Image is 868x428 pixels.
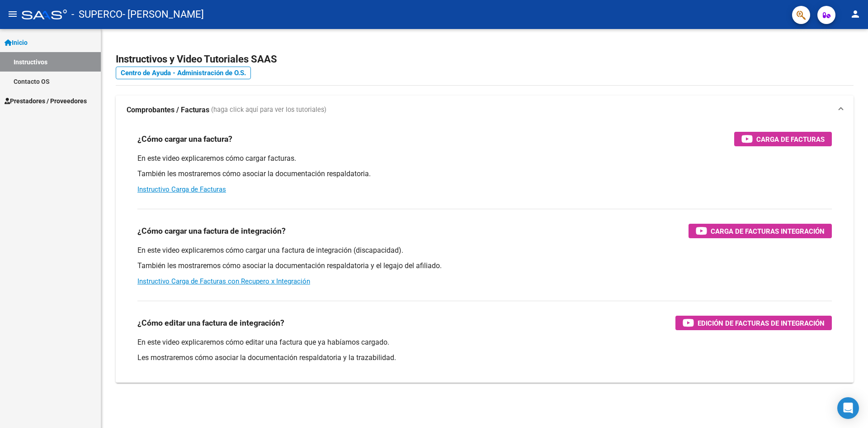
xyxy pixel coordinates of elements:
a: Instructivo Carga de Facturas [137,185,226,193]
button: Edición de Facturas de integración [675,316,832,330]
h2: Instructivos y Video Tutoriales SAAS [116,51,854,68]
button: Carga de Facturas [734,132,832,146]
p: Les mostraremos cómo asociar la documentación respaldatoria y la trazabilidad. [137,353,832,363]
mat-icon: menu [7,9,18,19]
span: - SUPERCO [71,5,123,24]
span: Prestadores / Proveedores [5,96,87,106]
span: Carga de Facturas [756,134,825,145]
a: Instructivo Carga de Facturas con Recupero x Integración [137,277,310,285]
div: Comprobantes / Facturas (haga click aquí para ver los tutoriales) [116,125,854,383]
h3: ¿Cómo cargar una factura? [137,133,232,145]
button: Carga de Facturas Integración [689,224,832,238]
span: (haga click aquí para ver los tutoriales) [211,105,326,115]
mat-expansion-panel-header: Comprobantes / Facturas (haga click aquí para ver los tutoriales) [116,96,854,125]
span: Carga de Facturas Integración [711,226,825,237]
h3: ¿Cómo cargar una factura de integración? [137,225,286,237]
p: En este video explicaremos cómo cargar una factura de integración (discapacidad). [137,245,832,255]
mat-icon: person [850,9,861,19]
p: También les mostraremos cómo asociar la documentación respaldatoria. [137,169,832,179]
p: En este video explicaremos cómo cargar facturas. [137,154,832,164]
p: También les mostraremos cómo asociar la documentación respaldatoria y el legajo del afiliado. [137,261,832,271]
span: Inicio [5,38,28,48]
strong: Comprobantes / Facturas [127,105,209,115]
h3: ¿Cómo editar una factura de integración? [137,317,284,329]
span: - [PERSON_NAME] [123,5,204,24]
a: Centro de Ayuda - Administración de O.S. [116,67,251,79]
span: Edición de Facturas de integración [698,317,825,329]
p: En este video explicaremos cómo editar una factura que ya habíamos cargado. [137,337,832,347]
div: Open Intercom Messenger [837,397,859,419]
